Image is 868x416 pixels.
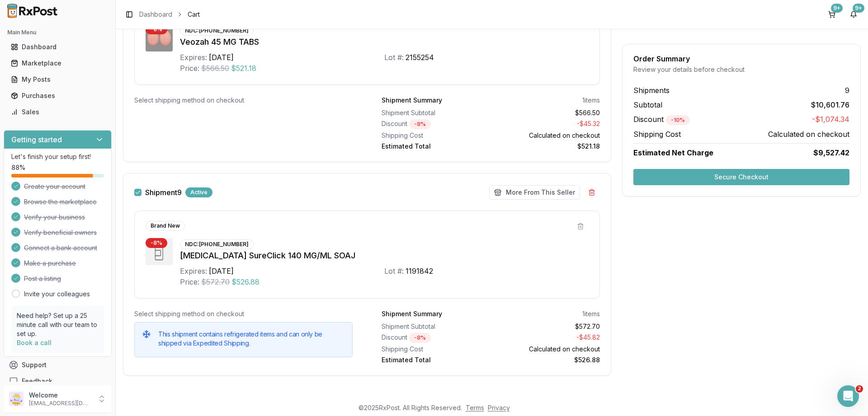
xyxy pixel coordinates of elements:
a: Privacy [488,404,510,411]
div: Select shipping method on checkout [134,96,353,105]
a: Purchases [7,88,108,104]
span: Verify your business [24,213,85,222]
div: Shipping Cost [382,131,487,140]
img: Veozah 45 MG TABS [146,24,173,51]
div: - 10 % [666,115,690,125]
a: Dashboard [7,39,108,55]
div: - 8 % [409,333,431,343]
span: Shipping Cost [633,129,681,140]
div: NDC: [PHONE_NUMBER] [180,239,254,249]
div: Discount [382,333,487,343]
div: Calculated on checkout [495,131,600,140]
div: Discount [382,119,487,129]
div: Price: [180,63,199,74]
div: - 8 % [146,24,167,34]
div: - $45.32 [495,119,600,129]
span: Post a listing [24,274,61,283]
a: Dashboard [139,10,172,19]
div: 1191842 [406,266,433,276]
span: Shipments [633,85,670,96]
h5: This shipment contains refrigerated items and can only be shipped via Expedited Shipping. [158,330,345,348]
span: Cart [188,10,200,19]
div: Shipment Subtotal [382,108,487,117]
iframe: Intercom live chat [837,385,859,407]
span: $572.70 [201,276,230,287]
p: [EMAIL_ADDRESS][DOMAIN_NAME] [29,400,92,407]
div: Brand New [146,221,185,231]
div: 1 items [582,309,600,318]
span: 9 [845,85,849,96]
a: Book a call [17,339,52,346]
div: [DATE] [209,266,234,276]
span: $9,527.42 [813,147,849,158]
button: 9+ [825,7,839,22]
p: Welcome [29,391,92,400]
span: Subtotal [633,99,662,110]
a: My Posts [7,71,108,88]
button: Marketplace [4,56,112,70]
div: Lot #: [384,52,404,63]
span: Verify beneficial owners [24,228,97,237]
div: Veozah 45 MG TABS [180,36,589,48]
div: Estimated Total [382,142,487,151]
button: More From This Seller [489,185,580,200]
img: User avatar [9,392,24,406]
nav: breadcrumb [139,10,200,19]
a: Invite your colleagues [24,290,90,299]
div: Marketplace [11,59,104,68]
a: Marketplace [7,55,108,71]
div: Active [185,187,212,197]
div: 1 items [582,96,600,105]
span: $526.88 [231,276,259,287]
div: Dashboard [11,42,104,51]
div: 9+ [853,4,864,13]
span: 88 % [11,163,25,172]
div: Select shipping method on checkout [134,309,353,318]
img: Repatha SureClick 140 MG/ML SOAJ [146,238,173,265]
div: [MEDICAL_DATA] SureClick 140 MG/ML SOAJ [180,249,589,262]
span: Feedback [22,377,52,386]
div: Shipment Summary [382,96,442,105]
div: Lot #: [384,266,404,276]
div: 2155254 [406,52,434,63]
div: Estimated Total [382,355,487,365]
button: My Posts [4,72,112,87]
div: Shipping Cost [382,345,487,354]
p: Let's finish your setup first! [11,152,104,161]
span: 2 [856,385,863,393]
span: Estimated Net Charge [633,148,713,157]
a: Sales [7,104,108,120]
button: Secure Checkout [633,169,849,185]
img: RxPost Logo [4,4,61,18]
span: Connect a bank account [24,243,97,252]
span: $10,601.76 [811,99,849,110]
button: Sales [4,105,112,119]
div: 9+ [831,4,843,13]
div: $572.70 [495,322,600,331]
a: Terms [466,404,484,411]
span: $566.50 [201,63,229,74]
div: Price: [180,276,199,287]
span: Create your account [24,182,85,191]
span: Make a purchase [24,259,76,268]
span: Discount [633,115,690,124]
label: Shipment 9 [145,189,182,196]
div: Review your details before checkout [633,65,849,74]
p: Need help? Set up a 25 minute call with our team to set up. [17,311,99,338]
button: 9+ [846,7,861,22]
div: Shipment Subtotal [382,322,487,331]
button: Feedback [4,373,112,389]
div: My Posts [11,75,104,84]
span: Browse the marketplace [24,197,97,206]
div: Expires: [180,266,207,276]
div: $521.18 [495,142,600,151]
span: Calculated on checkout [768,129,849,140]
div: - 8 % [146,238,167,248]
span: $521.18 [231,63,256,74]
button: Support [4,357,112,373]
div: Expires: [180,52,207,63]
div: Purchases [11,91,104,100]
div: Order Summary [633,55,849,62]
button: Purchases [4,89,112,103]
